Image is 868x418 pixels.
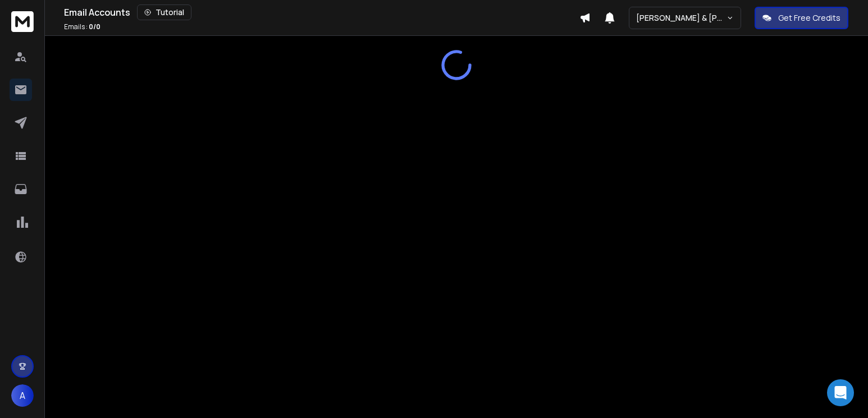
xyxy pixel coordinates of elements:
[11,384,34,407] button: A
[89,22,100,31] span: 0 / 0
[827,379,854,406] div: Open Intercom Messenger
[778,12,840,24] p: Get Free Credits
[64,4,579,20] div: Email Accounts
[137,4,191,20] button: Tutorial
[636,12,727,24] p: [PERSON_NAME] & [PERSON_NAME]
[755,7,848,29] button: Get Free Credits
[64,22,100,31] p: Emails :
